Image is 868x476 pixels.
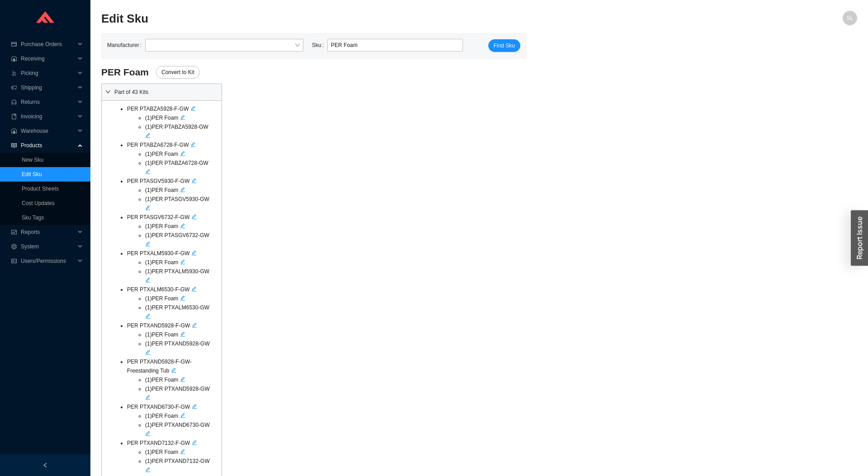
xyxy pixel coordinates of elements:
[127,357,214,402] li: PER PTXAND5928-F-GW-Freestanding Tub
[191,250,197,257] a: edit
[21,124,75,138] span: Warehouse
[192,404,197,409] span: edit
[191,214,197,219] span: edit
[145,258,214,267] li: ( 1 ) PER Foam
[180,413,185,419] a: edit
[145,303,214,321] li: ( 1 ) PER PTXALM6530-GW
[156,66,200,79] button: Convert to Kit
[190,142,196,147] span: edit
[145,241,151,247] a: edit
[145,339,214,357] li: ( 1 ) PER PTXAND5928-GW
[145,169,151,174] span: edit
[145,277,151,284] a: edit
[145,169,151,175] a: edit
[180,331,185,337] span: edit
[22,215,44,221] a: Sku Tags
[191,286,197,292] span: edit
[145,159,214,177] li: ( 1 ) PER PTABZA6728-GW
[145,350,151,356] a: edit
[145,133,151,138] span: edit
[21,225,75,239] span: Reports
[145,420,214,439] li: ( 1 ) PER PTXAND6730-GW
[145,149,214,159] li: ( 1 ) PER Foam
[145,467,151,473] a: edit
[127,285,214,321] li: PER PTXALM6530-F-GW
[11,229,17,235] span: fund
[11,143,17,148] span: read
[145,186,214,195] li: ( 1 ) PER Foam
[145,205,151,210] span: edit
[21,37,75,51] span: Purchase Orders
[180,115,185,120] span: edit
[11,114,17,119] span: book
[145,395,151,401] a: edit
[192,322,197,329] a: edit
[11,42,17,47] span: credit-card
[11,99,17,105] span: customer-service
[127,402,214,439] li: PER PTXAND6730-F-GW
[192,322,197,328] span: edit
[21,95,75,109] span: Returns
[192,404,197,410] a: edit
[145,431,151,436] span: edit
[145,384,214,402] li: ( 1 ) PER PTXAND5928-GW
[488,39,520,52] button: Find Sku
[191,214,197,220] a: edit
[21,66,75,80] span: Picking
[180,449,185,454] span: edit
[21,51,75,66] span: Receiving
[42,462,48,468] span: left
[190,106,196,112] a: edit
[180,449,185,455] a: edit
[312,39,327,51] label: Sku
[180,377,185,382] span: edit
[127,439,214,475] li: PER PTXAND7132-F-GW
[21,254,75,268] span: Users/Permissions
[145,448,214,457] li: ( 1 ) PER Foam
[145,222,214,231] li: ( 1 ) PER Foam
[145,122,214,140] li: ( 1 ) PER PTABZA5928-GW
[145,277,151,283] span: edit
[127,321,214,357] li: PER PTXAND5928-F-GW
[145,133,151,139] a: edit
[145,431,151,437] a: edit
[145,241,151,247] span: edit
[145,457,214,475] li: ( 1 ) PER PTXAND7132-GW
[114,88,218,97] span: Part of 43 Kits
[190,106,196,111] span: edit
[105,89,111,94] span: right
[102,84,222,100] div: Part of 43 Kits
[127,177,214,213] li: PER PTASGV5930-F-GW
[191,178,197,183] span: edit
[190,142,196,148] a: edit
[180,151,185,157] a: edit
[180,295,185,301] span: edit
[180,187,185,193] a: edit
[145,350,151,355] span: edit
[107,39,145,51] label: Manufacturer
[11,258,17,264] span: idcard
[180,413,185,418] span: edit
[145,205,151,211] a: edit
[180,377,185,383] a: edit
[847,11,854,25] span: SL
[22,157,43,163] a: New Sku
[22,200,55,206] a: Cost Updates
[494,41,515,50] span: Find Sku
[145,195,214,213] li: ( 1 ) PER PTASGV5930-GW
[21,138,75,153] span: Products
[127,249,214,285] li: PER PTXALM5930-F-GW
[145,467,151,472] span: edit
[145,330,214,339] li: ( 1 ) PER Foam
[145,395,151,400] span: edit
[21,80,75,95] span: Shipping
[161,68,194,77] span: Convert to Kit
[191,250,197,256] span: edit
[145,294,214,303] li: ( 1 ) PER Foam
[21,109,75,124] span: Invoicing
[21,239,75,254] span: System
[145,313,151,320] a: edit
[171,368,176,373] span: edit
[145,267,214,285] li: ( 1 ) PER PTXALM5930-GW
[101,66,463,79] h3: PER Foam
